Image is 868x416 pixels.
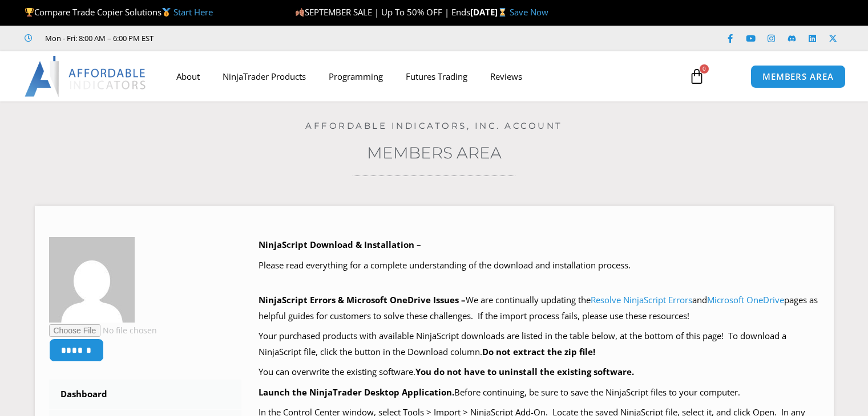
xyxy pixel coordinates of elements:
[672,60,722,93] a: 0
[259,258,819,274] p: Please read everything for a complete understanding of the download and installation process.
[25,8,34,17] img: 🏆
[317,63,394,89] a: Programming
[259,364,819,380] p: You can overwrite the existing software.
[165,63,211,89] a: About
[259,294,466,305] b: NinjaScript Errors & Microsoft OneDrive Issues –
[296,8,304,17] img: 🍂
[482,346,595,357] b: Do not extract the zip file!
[305,120,563,131] a: Affordable Indicators, Inc. Account
[259,385,819,401] p: Before continuing, be sure to save the NinjaScript files to your computer.
[259,292,819,324] p: We are continually updating the and pages as helpful guides for customers to solve these challeng...
[49,380,242,409] a: Dashboard
[415,366,634,377] b: You do not have to uninstall the existing software.
[394,63,479,89] a: Futures Trading
[165,63,677,89] nav: Menu
[510,6,548,18] a: Save Now
[25,56,147,97] img: LogoAI
[700,64,709,74] span: 0
[25,6,213,18] span: Compare Trade Copier Solutions
[762,72,834,81] span: MEMBERS AREA
[707,294,784,305] a: Microsoft OneDrive
[591,294,692,305] a: Resolve NinjaScript Errors
[211,63,317,89] a: NinjaTrader Products
[367,143,502,162] a: Members Area
[42,31,154,45] span: Mon - Fri: 8:00 AM – 6:00 PM EST
[470,6,510,18] strong: [DATE]
[259,239,421,250] b: NinjaScript Download & Installation –
[162,8,171,17] img: 🥇
[259,386,454,398] b: Launch the NinjaTrader Desktop Application.
[169,32,341,44] iframe: Customer reviews powered by Trustpilot
[49,237,135,323] img: b148c963d2c6b409a905c80c60ac4e1c2dc22554188587cbd2aa1548a026b4aa
[173,6,213,18] a: Start Here
[479,63,534,89] a: Reviews
[498,8,507,17] img: ⌛
[750,65,846,88] a: MEMBERS AREA
[259,328,819,360] p: Your purchased products with available NinjaScript downloads are listed in the table below, at th...
[295,6,470,18] span: SEPTEMBER SALE | Up To 50% OFF | Ends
